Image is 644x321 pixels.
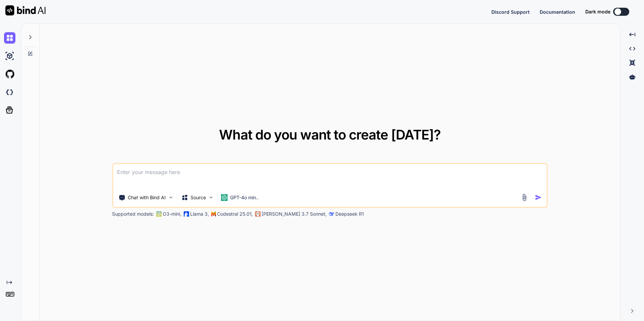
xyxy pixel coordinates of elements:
img: claude [255,211,260,217]
p: Supported models: [112,211,154,217]
img: Pick Tools [168,195,173,200]
img: GPT-4 [156,211,161,217]
img: icon [535,194,542,201]
p: GPT-4o min.. [230,194,259,201]
img: claude [329,211,334,217]
p: Deepseek R1 [335,211,364,217]
span: Dark mode [585,8,610,15]
img: Llama2 [183,211,189,217]
img: Mistral-AI [211,212,216,216]
p: Chat with Bind AI [128,194,166,201]
img: darkCloudIdeIcon [4,87,15,98]
span: Documentation [540,9,575,15]
img: attachment [521,194,528,201]
img: ai-studio [4,50,15,62]
img: Bind AI [5,5,46,15]
p: Llama 3, [190,211,209,217]
p: O3-mini, [163,211,181,217]
p: Codestral 25.01, [217,211,253,217]
button: Discord Support [491,8,530,15]
p: Source [191,194,206,201]
img: Pick Models [208,195,214,200]
img: GPT-4o mini [221,194,227,201]
p: [PERSON_NAME] 3.7 Sonnet, [262,211,327,217]
span: What do you want to create [DATE]? [219,126,441,143]
img: githubLight [4,68,15,80]
button: Documentation [540,8,575,15]
span: Discord Support [491,9,530,15]
img: chat [4,32,15,44]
